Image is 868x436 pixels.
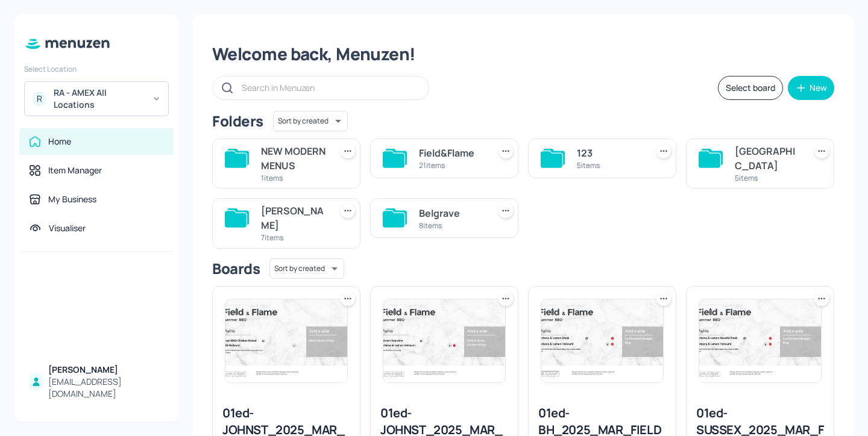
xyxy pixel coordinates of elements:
[212,259,260,278] div: Boards
[810,84,827,92] div: New
[735,173,800,183] div: 5 items
[48,193,96,205] div: My Business
[48,164,102,176] div: Item Manager
[49,222,86,234] div: Visualiser
[48,135,71,148] div: Home
[735,144,800,173] div: [GEOGRAPHIC_DATA]
[261,173,326,183] div: 1 items
[242,79,417,96] input: Search in Menuzen
[718,76,783,100] button: Select board
[383,299,505,382] img: 2025-07-03-17515408726725ekdak0xrb.jpeg
[261,204,326,232] div: [PERSON_NAME]
[788,76,834,100] button: New
[24,64,169,74] div: Select Location
[261,232,326,243] div: 7 items
[54,87,145,111] div: RA - AMEX All Locations
[577,146,642,160] div: 123
[541,299,663,382] img: 2025-06-30-17512863957589ps2ir3hwb.jpeg
[273,109,348,133] div: Sort by created
[269,257,344,281] div: Sort by created
[419,206,484,220] div: Belgrave
[212,111,263,131] div: Folders
[32,92,46,106] div: R
[261,144,326,173] div: NEW MODERN MENUS
[419,220,484,231] div: 8 items
[577,160,642,170] div: 5 items
[419,146,484,160] div: Field&Flame
[212,43,834,65] div: Welcome back, Menuzen!
[699,299,821,382] img: 2025-06-30-1751282801728m07kfqcj86.jpeg
[225,299,347,382] img: 2025-07-07-1751885159859ckbwsr73zbj.jpeg
[48,376,164,400] div: [EMAIL_ADDRESS][DOMAIN_NAME]
[419,160,484,170] div: 21 items
[48,364,164,376] div: [PERSON_NAME]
